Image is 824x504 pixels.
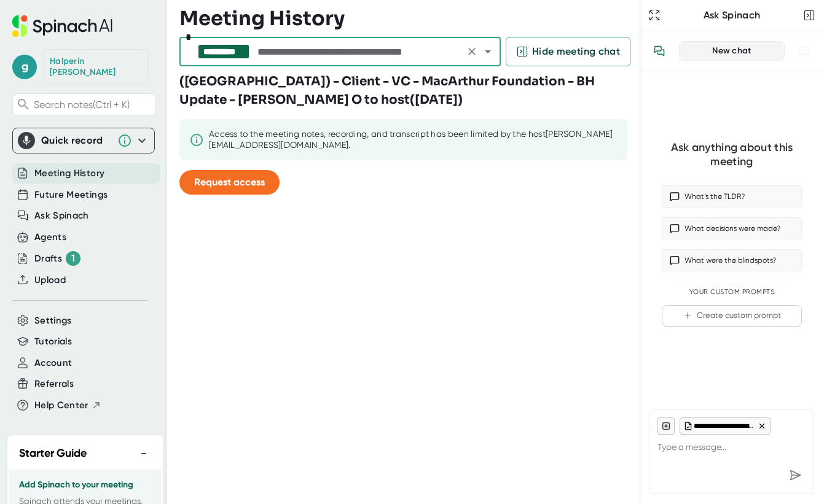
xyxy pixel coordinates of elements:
[479,43,496,60] button: Open
[647,39,672,63] button: View conversation history
[34,230,66,244] button: Agents
[19,480,152,490] h3: Add Spinach to your meeting
[34,188,108,202] button: Future Meetings
[34,251,80,266] div: Drafts
[506,37,630,66] button: Hide meeting chat
[662,288,802,297] div: Your Custom Prompts
[662,249,802,271] button: What were the blindspots?
[34,398,101,413] button: Help Center
[662,185,802,207] button: What’s the TLDR?
[179,170,280,195] button: Request access
[18,128,149,153] div: Quick record
[34,335,72,349] button: Tutorials
[179,7,345,30] h3: Meeting History
[50,56,142,77] div: Halperin Graham
[34,398,88,413] span: Help Center
[19,445,87,462] h2: Starter Guide
[463,43,481,60] button: Clear
[209,129,618,150] div: Access to the meeting notes, recording, and transcript has been limited by the host [PERSON_NAME]...
[646,7,663,24] button: Expand to Ask Spinach page
[12,55,37,79] span: g
[34,99,152,110] span: Search notes (Ctrl + K)
[663,9,801,21] div: Ask Spinach
[34,314,72,328] button: Settings
[662,217,802,239] button: What decisions were made?
[34,209,89,223] button: Ask Spinach
[662,305,802,327] button: Create custom prompt
[34,356,72,370] button: Account
[41,134,111,147] div: Quick record
[784,464,806,486] div: Send message
[194,176,265,188] span: Request access
[801,7,818,24] button: Close conversation sidebar
[34,377,74,391] button: Referrals
[34,166,104,180] button: Meeting History
[662,141,802,168] div: Ask anything about this meeting
[66,251,80,266] div: 1
[687,45,777,56] div: New chat
[532,44,620,59] span: Hide meeting chat
[136,444,152,462] button: −
[34,273,66,287] button: Upload
[34,251,80,266] button: Drafts 1
[179,72,640,109] h3: ([GEOGRAPHIC_DATA]) - Client - VC - MacArthur Foundation - BH Update - [PERSON_NAME] O to host ( ...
